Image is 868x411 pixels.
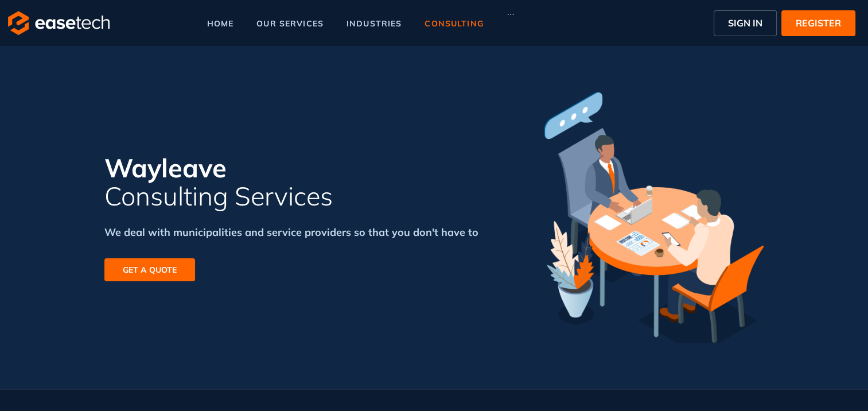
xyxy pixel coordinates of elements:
button: REGISTER [781,10,855,36]
span: REGISTER [796,16,841,30]
div: We deal with municipalities and service providers so that you don't have to [104,211,544,240]
button: GET A QUOTE [104,258,195,281]
button: SIGN IN [714,10,777,36]
img: illustration for consulting section [544,92,764,343]
span: Consulting Services [104,182,544,211]
span: Wayleave [104,152,227,184]
span: SIGN IN [728,16,762,30]
span: consulting [425,20,483,28]
img: logo [8,11,110,35]
span: home [207,20,234,28]
span: our services [256,20,324,28]
span: GET A QUOTE [123,263,177,276]
span: industries [347,20,402,28]
span: ellipsis [507,10,515,18]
